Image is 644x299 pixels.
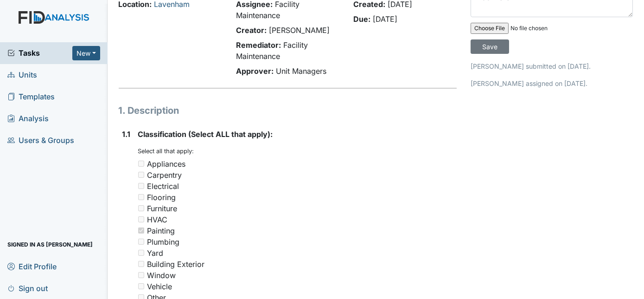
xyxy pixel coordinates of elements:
[147,236,180,247] div: Plumbing
[147,259,205,270] div: Building Exterior
[147,192,176,203] div: Flooring
[147,169,182,181] div: Carpentry
[138,250,144,256] input: Yard
[119,104,457,117] h1: 1. Description
[147,247,164,259] div: Yard
[138,283,144,289] input: Vehicle
[147,181,179,192] div: Electrical
[138,272,144,278] input: Window
[138,183,144,189] input: Electrical
[138,130,273,139] span: Classification (Select ALL that apply):
[147,214,168,225] div: HVAC
[147,281,172,292] div: Vehicle
[147,158,186,169] div: Appliances
[236,40,281,50] strong: Remediator:
[236,26,267,35] strong: Creator:
[7,111,49,126] span: Analysis
[471,39,509,54] input: Save
[373,14,397,24] span: [DATE]
[7,133,74,148] span: Users & Groups
[138,239,144,245] input: Plumbing
[138,172,144,178] input: Carpentry
[7,90,55,104] span: Templates
[72,46,100,60] button: New
[7,281,48,295] span: Sign out
[138,205,144,211] input: Furniture
[471,61,633,71] p: [PERSON_NAME] submitted on [DATE].
[147,225,175,236] div: Painting
[138,216,144,222] input: HVAC
[138,148,194,155] small: Select all that apply:
[7,259,57,273] span: Edit Profile
[138,261,144,267] input: Building Exterior
[147,203,178,214] div: Furniture
[269,26,330,35] span: [PERSON_NAME]
[7,47,72,58] a: Tasks
[138,194,144,200] input: Flooring
[147,270,176,281] div: Window
[7,237,93,252] span: Signed in as [PERSON_NAME]
[122,129,131,140] label: 1.1
[353,14,370,24] strong: Due:
[138,227,144,234] input: Painting
[7,68,37,82] span: Units
[236,66,274,76] strong: Approver:
[138,161,144,167] input: Appliances
[276,66,326,76] span: Unit Managers
[471,78,633,88] p: [PERSON_NAME] assigned on [DATE].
